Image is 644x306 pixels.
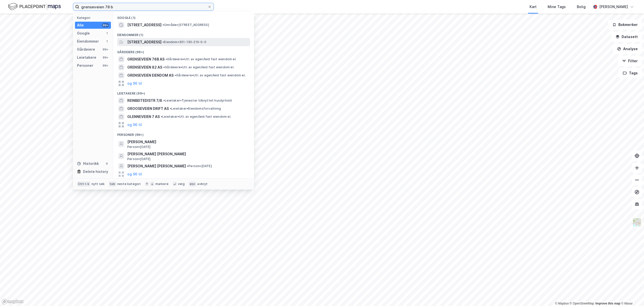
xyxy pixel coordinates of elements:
[619,68,642,78] button: Tags
[77,54,96,60] div: Leietakere
[127,80,142,86] button: og 96 til
[530,4,537,10] div: Kart
[163,99,165,102] span: •
[8,2,61,11] img: logo.f888ab2527a4732fd821a326f86c7f29.svg
[77,16,111,20] div: Kategori
[77,161,99,167] div: Historikk
[127,157,151,161] span: Person • [DATE]
[632,218,642,227] img: Z
[166,57,167,61] span: •
[178,182,185,186] div: velg
[127,145,151,149] span: Person • [DATE]
[163,40,164,44] span: •
[127,151,248,157] span: [PERSON_NAME] [PERSON_NAME]
[175,73,246,77] span: Gårdeiere • Utl. av egen/leid fast eiendom el.
[105,31,109,35] div: 1
[619,282,644,306] iframe: Chat Widget
[127,39,162,45] span: [STREET_ADDRESS]
[77,46,95,52] div: Gårdeiere
[102,47,109,51] div: 99+
[105,39,109,43] div: 1
[163,99,232,103] span: Leietaker • Tjenester tilknyttet husdyrhold
[113,129,254,138] div: Personer (99+)
[189,181,196,187] div: esc
[92,182,105,186] div: nytt søk
[166,57,236,61] span: Gårdeiere • Utl. av egen/leid fast eiendom el.
[77,63,93,69] div: Personer
[170,107,171,110] span: •
[113,12,254,21] div: Google (1)
[102,64,109,68] div: 99+
[163,23,209,27] span: Område • [STREET_ADDRESS]
[77,38,99,44] div: Eiendommer
[599,4,628,10] div: [PERSON_NAME]
[127,72,174,78] span: GRENSEVEIEN EIENDOM AS
[187,164,188,168] span: •
[163,65,165,69] span: •
[127,114,160,120] span: GLENNEVEIEN 7 AS
[127,122,142,128] button: og 96 til
[77,22,84,28] div: Alle
[175,73,176,77] span: •
[127,106,169,112] span: GROOSEVEIEN DRIFT AS
[577,4,586,10] div: Bolig
[83,169,108,175] div: Delete history
[127,163,186,169] span: [PERSON_NAME] [PERSON_NAME]
[127,98,162,104] span: REINBEITEDISTR 7/8
[113,46,254,55] div: Gårdeiere (99+)
[570,302,594,305] a: OpenStreetMap
[155,182,169,186] div: markere
[161,115,231,119] span: Leietaker • Utl. av egen/leid fast eiendom el.
[611,32,642,42] button: Datasett
[127,139,248,145] span: [PERSON_NAME]
[102,23,109,27] div: 99+
[79,3,208,11] input: Søk på adresse, matrikkel, gårdeiere, leietakere eller personer
[170,107,221,111] span: Leietaker • Eiendomsforvaltning
[618,56,642,66] button: Filter
[555,302,569,305] a: Mapbox
[163,23,164,27] span: •
[161,115,162,118] span: •
[77,181,91,187] div: Ctrl + k
[2,299,24,304] a: Mapbox homepage
[163,40,206,44] span: Eiendom • 301-130-210-0-0
[187,164,212,168] span: Person • [DATE]
[163,65,234,69] span: Gårdeiere • Utl. av egen/leid fast eiendom el.
[77,30,90,36] div: Google
[613,44,642,54] button: Analyse
[113,87,254,97] div: Leietakere (99+)
[608,20,642,30] button: Bokmerker
[595,302,620,305] a: Improve this map
[197,182,208,186] div: avbryt
[109,181,116,187] div: tab
[548,4,566,10] div: Mine Tags
[127,22,162,28] span: [STREET_ADDRESS]
[127,171,142,177] button: og 96 til
[105,162,109,166] div: 0
[117,182,141,186] div: neste kategori
[127,56,165,62] span: GRENSEVEIEN 78B AS
[102,55,109,59] div: 99+
[127,64,162,70] span: GRENSEVEIEN 82 AS
[113,29,254,38] div: Eiendommer (1)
